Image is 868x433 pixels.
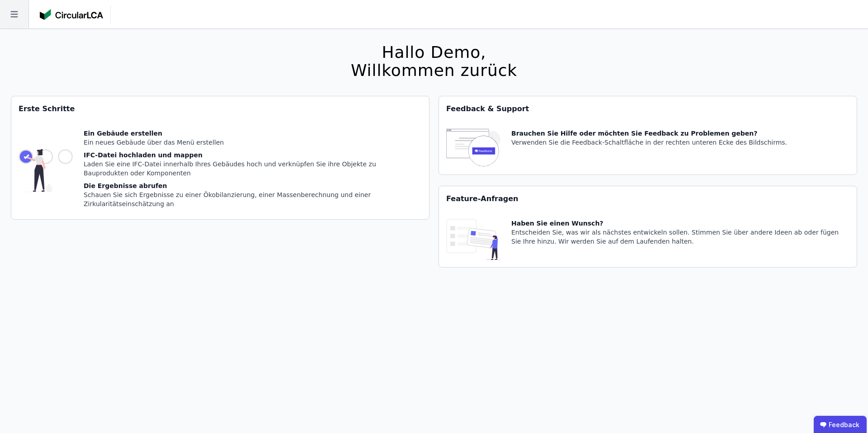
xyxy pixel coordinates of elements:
img: feature_request_tile-UiXE1qGU.svg [446,219,500,260]
div: Laden Sie eine IFC-Datei innerhalb Ihres Gebäudes hoch und verknüpfen Sie ihre Objekte zu Bauprod... [84,160,422,178]
div: Brauchen Sie Hilfe oder möchten Sie Feedback zu Problemen geben? [511,129,787,138]
img: getting_started_tile-DrF_GRSv.svg [19,129,73,212]
img: Concular [40,9,103,20]
div: Haben Sie einen Wunsch? [511,219,849,228]
div: Ein neues Gebäude über das Menü erstellen [84,138,422,147]
div: Hallo Demo, [351,43,517,61]
div: Verwenden Sie die Feedback-Schaltfläche in der rechten unteren Ecke des Bildschirms. [511,138,787,147]
div: Die Ergebnisse abrufen [84,181,422,190]
img: feedback-icon-HCTs5lye.svg [446,129,500,167]
div: Willkommen zurück [351,61,517,80]
div: Erste Schritte [11,96,429,122]
div: IFC-Datei hochladen und mappen [84,151,422,160]
div: Feature-Anfragen [439,186,857,212]
div: Feedback & Support [439,96,857,122]
div: Schauen Sie sich Ergebnisse zu einer Ökobilanzierung, einer Massenberechnung und einer Zirkularit... [84,190,422,208]
div: Ein Gebäude erstellen [84,129,422,138]
div: Entscheiden Sie, was wir als nächstes entwickeln sollen. Stimmen Sie über andere Ideen ab oder fü... [511,228,849,246]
